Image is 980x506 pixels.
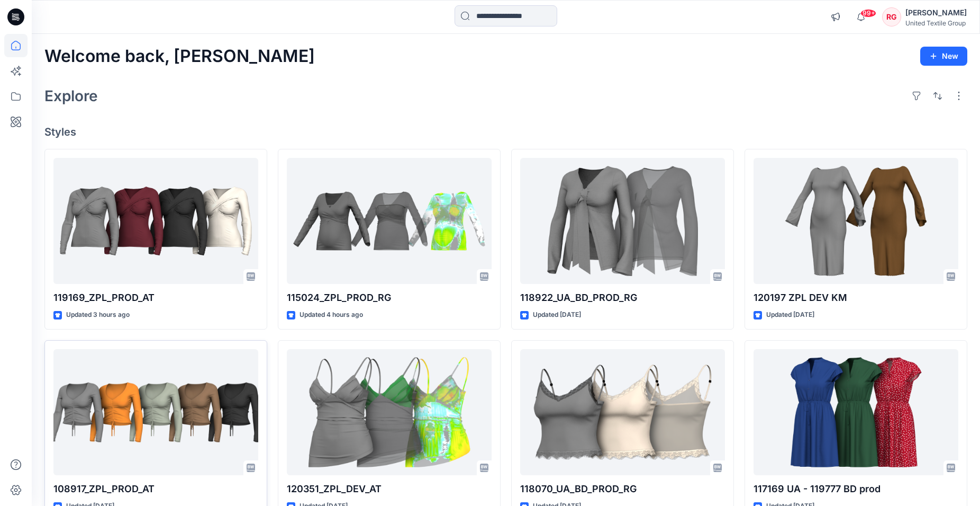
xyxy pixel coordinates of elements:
div: [PERSON_NAME] [905,6,967,19]
a: 120351_ZPL_DEV_AT [287,349,492,476]
p: 120197 ZPL DEV KM [754,290,958,305]
p: 119169_ZPL_PROD_AT [53,290,258,305]
h2: Welcome back, [PERSON_NAME] [44,47,315,66]
p: 120351_ZPL_DEV_AT [287,482,492,496]
a: 120197 ZPL DEV KM [754,158,958,285]
p: Updated 3 hours ago [66,309,130,321]
a: 117169 UA - 119777 BD prod [754,349,958,476]
a: 115024_ZPL_PROD_RG [287,158,492,285]
p: Updated 4 hours ago [300,309,363,321]
p: Updated [DATE] [766,309,814,321]
h4: Styles [44,126,967,138]
h2: Explore [44,87,98,104]
p: 115024_ZPL_PROD_RG [287,290,492,305]
p: 118922_UA_BD_PROD_RG [520,290,725,305]
button: New [920,47,967,66]
p: 118070_UA_BD_PROD_RG [520,482,725,496]
a: 119169_ZPL_PROD_AT [53,158,258,285]
span: 99+ [860,9,876,17]
div: United Textile Group [905,19,967,27]
p: 117169 UA - 119777 BD prod [754,482,958,496]
p: 108917_ZPL_PROD_AT [53,482,258,496]
a: 108917_ZPL_PROD_AT [53,349,258,476]
div: RG [882,7,901,26]
a: 118922_UA_BD_PROD_RG [520,158,725,285]
p: Updated [DATE] [533,309,581,321]
a: 118070_UA_BD_PROD_RG [520,349,725,476]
